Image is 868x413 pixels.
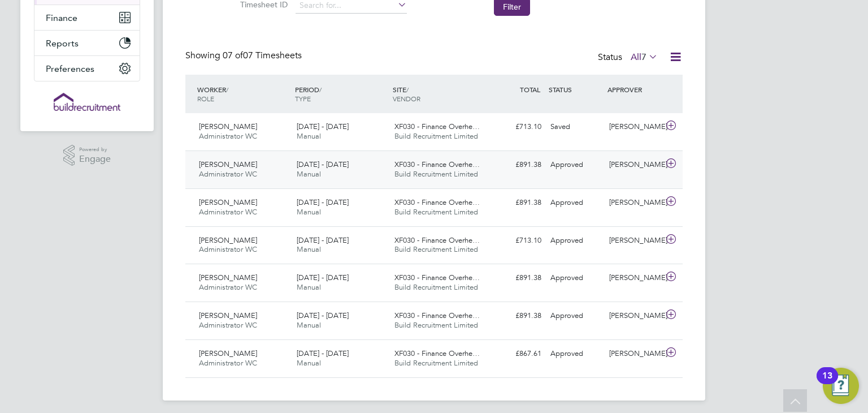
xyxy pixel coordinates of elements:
[185,50,304,62] div: Showing
[487,345,546,363] div: £867.61
[394,131,478,141] span: Build Recruitment Limited
[605,269,663,287] div: [PERSON_NAME]
[520,85,540,94] span: TOTAL
[487,156,546,174] div: £891.38
[605,345,663,363] div: [PERSON_NAME]
[223,50,302,61] span: 07 Timesheets
[394,160,480,169] span: XF030 - Finance Overhe…
[297,358,321,368] span: Manual
[199,235,257,245] span: [PERSON_NAME]
[79,145,111,154] span: Powered by
[605,156,663,174] div: [PERSON_NAME]
[34,31,140,55] button: Reports
[34,56,140,81] button: Preferences
[605,231,663,250] div: [PERSON_NAME]
[46,38,79,49] span: Reports
[297,282,321,292] span: Manual
[226,85,228,94] span: /
[297,131,321,141] span: Manual
[292,79,390,109] div: PERIOD
[297,122,349,131] span: [DATE] - [DATE]
[199,131,257,141] span: Administrator WC
[297,320,321,330] span: Manual
[546,231,605,250] div: Approved
[823,368,859,404] button: Open Resource Center, 13 new notifications
[487,193,546,212] div: £891.38
[297,169,321,179] span: Manual
[79,154,111,164] span: Engage
[394,358,478,368] span: Build Recruitment Limited
[63,145,111,166] a: Powered byEngage
[199,122,257,131] span: [PERSON_NAME]
[393,94,420,103] span: VENDOR
[487,269,546,287] div: £891.38
[34,93,140,111] a: Go to home page
[394,207,478,217] span: Build Recruitment Limited
[546,345,605,363] div: Approved
[546,79,605,100] div: STATUS
[822,376,832,390] div: 13
[199,244,257,254] span: Administrator WC
[605,193,663,212] div: [PERSON_NAME]
[297,311,349,320] span: [DATE] - [DATE]
[641,51,646,63] span: 7
[199,311,257,320] span: [PERSON_NAME]
[394,320,478,330] span: Build Recruitment Limited
[487,118,546,136] div: £713.10
[34,5,140,30] button: Finance
[605,118,663,136] div: [PERSON_NAME]
[605,79,663,100] div: APPROVER
[297,197,349,207] span: [DATE] - [DATE]
[631,51,658,63] label: All
[297,207,321,217] span: Manual
[394,235,480,245] span: XF030 - Finance Overhe…
[197,94,214,103] span: ROLE
[319,85,322,94] span: /
[54,93,120,111] img: buildrec-logo-retina.png
[546,269,605,287] div: Approved
[487,231,546,250] div: £713.10
[199,282,257,292] span: Administrator WC
[199,349,257,358] span: [PERSON_NAME]
[394,197,480,207] span: XF030 - Finance Overhe…
[297,244,321,254] span: Manual
[546,118,605,136] div: Saved
[194,79,292,109] div: WORKER
[394,349,480,358] span: XF030 - Finance Overhe…
[199,197,257,207] span: [PERSON_NAME]
[394,122,480,131] span: XF030 - Finance Overhe…
[406,85,409,94] span: /
[46,63,94,74] span: Preferences
[297,160,349,169] span: [DATE] - [DATE]
[199,169,257,179] span: Administrator WC
[394,311,480,320] span: XF030 - Finance Overhe…
[546,193,605,212] div: Approved
[546,307,605,325] div: Approved
[394,282,478,292] span: Build Recruitment Limited
[297,235,349,245] span: [DATE] - [DATE]
[199,207,257,217] span: Administrator WC
[487,307,546,325] div: £891.38
[46,12,77,23] span: Finance
[297,273,349,282] span: [DATE] - [DATE]
[199,320,257,330] span: Administrator WC
[394,169,478,179] span: Build Recruitment Limited
[390,79,488,109] div: SITE
[605,307,663,325] div: [PERSON_NAME]
[598,50,660,66] div: Status
[394,273,480,282] span: XF030 - Finance Overhe…
[394,244,478,254] span: Build Recruitment Limited
[546,156,605,174] div: Approved
[199,273,257,282] span: [PERSON_NAME]
[295,94,311,103] span: TYPE
[297,349,349,358] span: [DATE] - [DATE]
[199,160,257,169] span: [PERSON_NAME]
[199,358,257,368] span: Administrator WC
[223,50,243,61] span: 07 of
